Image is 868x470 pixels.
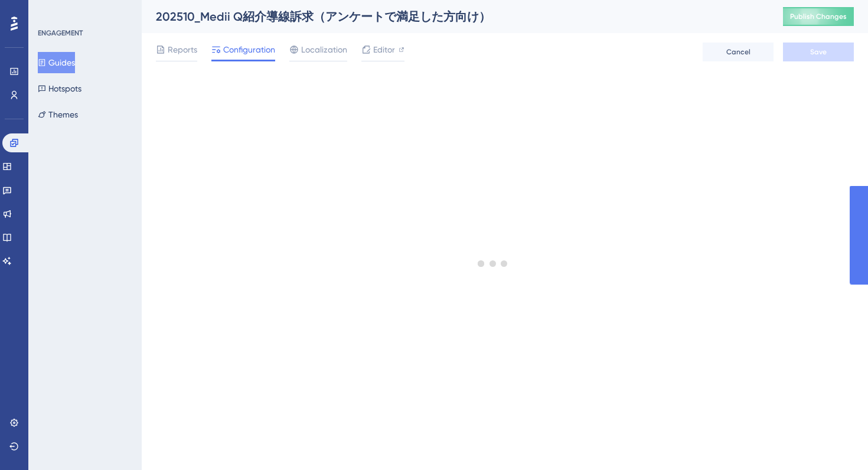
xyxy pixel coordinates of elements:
div: 202510_Medii Q紹介導線訴求（アンケートで満足した方向け） [156,8,753,25]
span: Publish Changes [790,12,847,21]
span: Reports [168,43,197,57]
button: Cancel [703,43,774,61]
span: Save [810,47,827,57]
span: Editor [373,43,395,57]
iframe: UserGuiding AI Assistant Launcher [818,423,854,459]
button: Guides [38,52,75,73]
button: Hotspots [38,78,81,99]
span: Configuration [223,43,275,57]
button: Save [783,43,854,61]
div: ENGAGEMENT [38,28,83,38]
span: Localization [301,43,347,57]
button: Publish Changes [783,7,854,26]
button: Themes [38,104,78,125]
span: Cancel [726,47,750,57]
